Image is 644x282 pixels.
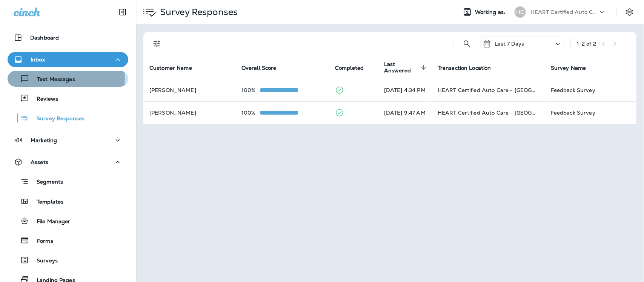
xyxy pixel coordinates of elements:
[8,133,128,148] button: Marketing
[29,238,53,245] p: Forms
[335,64,373,71] span: Completed
[438,65,491,71] span: Transaction Location
[29,96,58,103] p: Reviews
[545,79,636,101] td: Feedback Survey
[384,61,429,74] span: Last Answered
[551,64,596,71] span: Survey Name
[475,9,507,15] span: Working as:
[149,36,164,51] button: Filters
[8,252,128,268] button: Surveys
[31,137,57,143] p: Marketing
[8,233,128,248] button: Forms
[8,155,128,170] button: Assets
[8,213,128,229] button: File Manager
[8,90,128,106] button: Reviews
[8,52,128,67] button: Inbox
[335,65,364,71] span: Completed
[432,79,545,101] td: HEART Certified Auto Care - [GEOGRAPHIC_DATA]
[623,5,636,19] button: Settings
[149,64,202,71] span: Customer Name
[31,57,45,63] p: Inbox
[30,35,59,41] p: Dashboard
[143,79,235,101] td: [PERSON_NAME]
[545,101,636,124] td: Feedback Survey
[378,79,432,101] td: [DATE] 4:34 PM
[31,159,48,165] p: Assets
[241,64,286,71] span: Overall Score
[241,87,260,93] p: 100%
[241,65,277,71] span: Overall Score
[143,101,235,124] td: [PERSON_NAME]
[515,6,526,18] div: HC
[29,257,58,265] p: Surveys
[495,41,524,47] p: Last 7 Days
[241,110,260,116] p: 100%
[149,65,192,71] span: Customer Name
[8,30,128,45] button: Dashboard
[29,115,85,123] p: Survey Responses
[8,110,128,126] button: Survey Responses
[551,65,586,71] span: Survey Name
[530,9,598,15] p: HEART Certified Auto Care
[384,61,419,74] span: Last Answered
[8,193,128,209] button: Templates
[378,101,432,124] td: [DATE] 9:47 AM
[438,64,501,71] span: Transaction Location
[8,173,128,190] button: Segments
[29,179,63,186] p: Segments
[29,76,75,83] p: Text Messages
[112,5,133,20] button: Collapse Sidebar
[157,6,238,18] p: Survey Responses
[460,36,475,51] button: Search Survey Responses
[577,41,596,47] div: 1 - 2 of 2
[29,199,63,206] p: Templates
[432,101,545,124] td: HEART Certified Auto Care - [GEOGRAPHIC_DATA]
[8,71,128,87] button: Text Messages
[29,218,71,225] p: File Manager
